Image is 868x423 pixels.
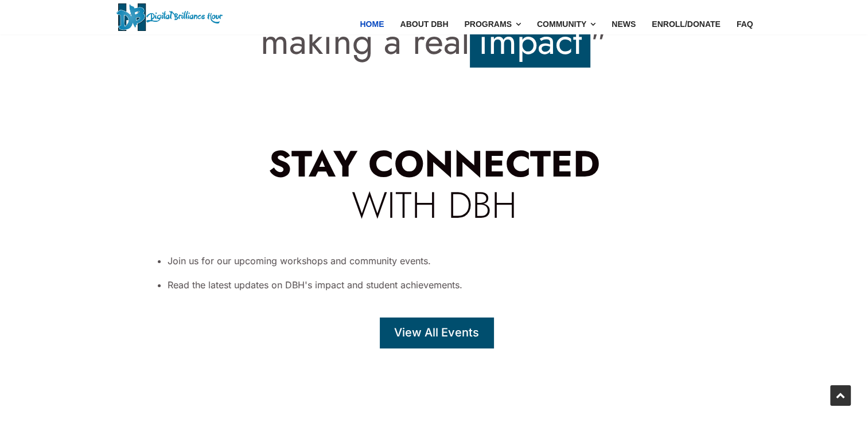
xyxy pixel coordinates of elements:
[380,318,493,348] a: View All Events
[168,253,724,268] p: Join us for our upcoming workshops and community events.
[662,291,868,423] iframe: Chat Widget
[249,143,619,226] h4: WITH DBH
[168,277,724,292] p: Read the latest updates on DBH's impact and student achievements.
[268,143,600,185] strong: STAY CONNECTED
[116,3,223,31] img: Digital Brilliance Hour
